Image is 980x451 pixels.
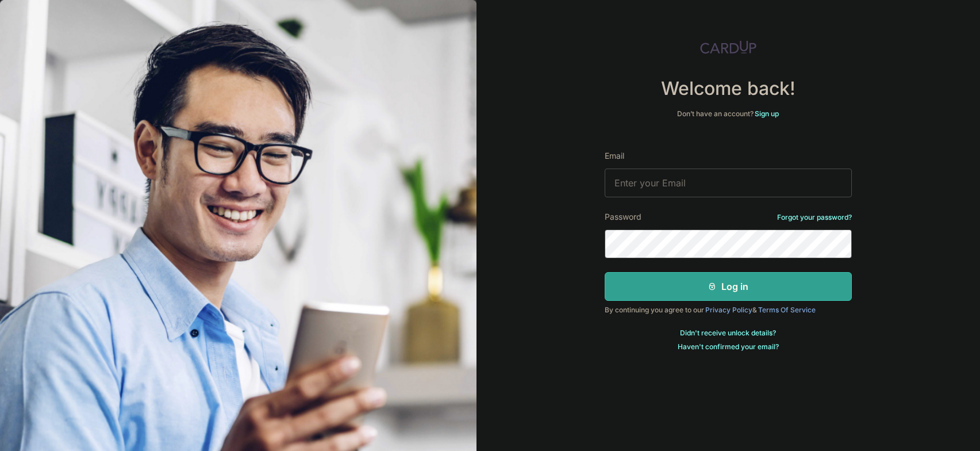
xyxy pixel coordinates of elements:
label: Email [605,150,624,162]
input: Enter your Email [605,169,852,197]
a: Sign up [755,109,779,118]
a: Privacy Policy [705,305,752,314]
a: Forgot your password? [777,213,852,222]
a: Terms Of Service [758,305,816,314]
a: Haven't confirmed your email? [678,342,779,351]
label: Password [605,211,641,223]
div: By continuing you agree to our & [605,305,852,315]
button: Log in [605,272,852,301]
h4: Welcome back! [605,77,852,100]
div: Don’t have an account? [605,109,852,119]
a: Didn't receive unlock details? [680,328,776,338]
img: CardUp Logo [700,40,756,54]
